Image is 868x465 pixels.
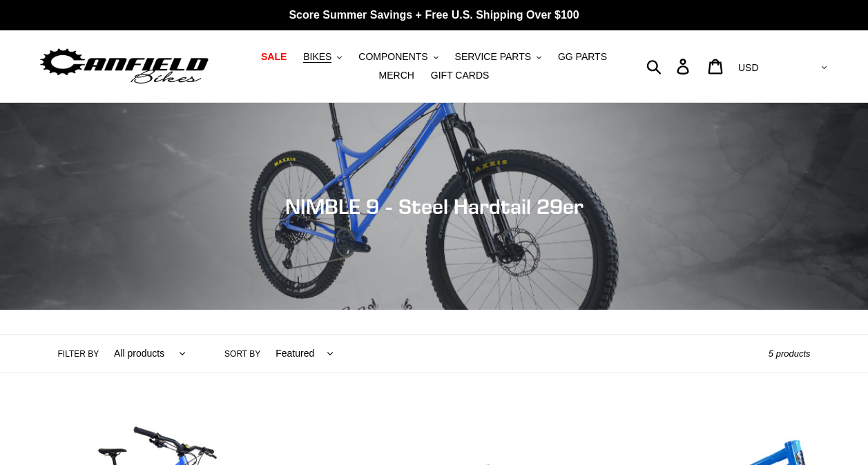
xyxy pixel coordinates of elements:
[303,51,331,63] span: BIKES
[224,348,260,360] label: Sort by
[769,348,811,359] span: 5 products
[448,48,548,66] button: SERVICE PARTS
[358,51,427,63] span: COMPONENTS
[38,45,211,88] img: Canfield Bikes
[551,48,614,66] a: GG PARTS
[372,66,421,85] a: MERCH
[424,66,496,85] a: GIFT CARDS
[254,48,293,66] a: SALE
[431,70,490,81] span: GIFT CARDS
[261,51,287,63] span: SALE
[558,51,607,63] span: GG PARTS
[285,194,584,219] span: NIMBLE 9 - Steel Hardtail 29er
[296,48,349,66] button: BIKES
[58,348,99,360] label: Filter by
[351,48,445,66] button: COMPONENTS
[379,70,414,81] span: MERCH
[455,51,531,63] span: SERVICE PARTS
